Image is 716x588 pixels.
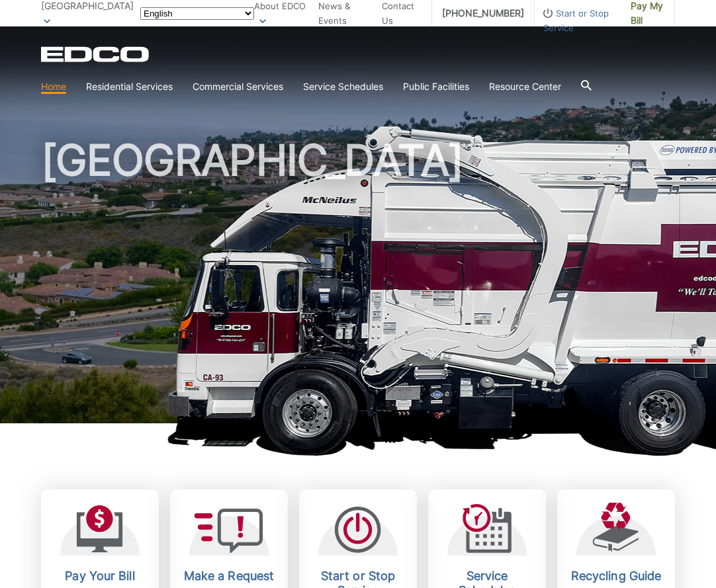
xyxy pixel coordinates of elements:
[41,46,151,62] a: EDCD logo. Return to the homepage.
[51,569,149,583] h2: Pay Your Bill
[41,139,675,429] h1: [GEOGRAPHIC_DATA]
[86,79,173,94] a: Residential Services
[489,79,561,94] a: Resource Center
[140,7,254,20] select: Select a language
[403,79,469,94] a: Public Facilities
[193,79,283,94] a: Commercial Services
[303,79,383,94] a: Service Schedules
[180,569,278,583] h2: Make a Request
[567,569,665,583] h2: Recycling Guide
[41,79,66,94] a: Home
